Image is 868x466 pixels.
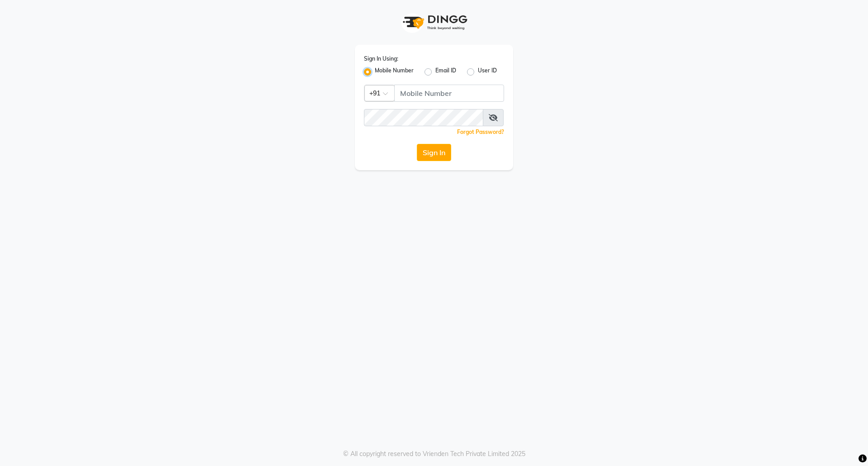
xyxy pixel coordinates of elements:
label: User ID [478,67,497,77]
img: logo1.svg [398,9,470,36]
label: Mobile Number [375,67,414,77]
input: Username [394,85,504,102]
label: Sign In Using: [364,55,398,63]
label: Email ID [435,67,456,77]
a: Forgot Password? [457,128,504,135]
input: Username [364,109,483,126]
button: Sign In [417,144,451,161]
